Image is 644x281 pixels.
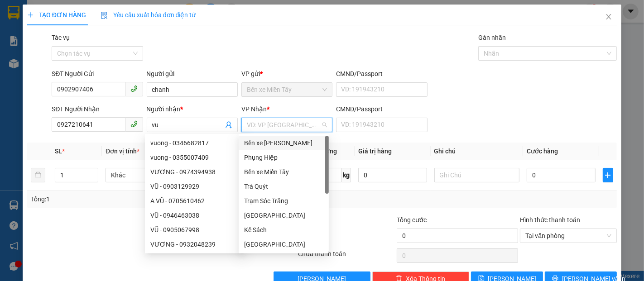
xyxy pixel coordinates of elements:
[150,138,240,148] div: vuong - 0346682817
[239,223,329,237] div: Kế Sách
[101,11,196,19] span: Yêu cầu xuất hóa đơn điện tử
[27,11,86,19] span: TẠO ĐƠN HÀNG
[397,216,427,224] span: Tổng cước
[147,69,238,79] div: Người gửi
[145,237,245,252] div: VƯƠNG - 0932048239
[244,196,323,206] div: Trạm Sóc Trăng
[478,34,506,41] label: Gán nhãn
[130,120,138,128] span: phone
[431,143,524,160] th: Ghi chú
[145,194,245,208] div: A VŨ - 0705610462
[525,229,611,243] span: Tại văn phòng
[358,168,427,182] input: 0
[336,104,427,114] div: CMND/Passport
[298,249,396,265] div: Chưa thanh toán
[247,83,327,96] span: Bến xe Miền Tây
[225,121,232,129] span: user-add
[147,104,238,114] div: Người nhận
[55,148,62,155] span: SL
[603,168,614,182] button: plus
[244,239,323,249] div: [GEOGRAPHIC_DATA]
[150,152,240,162] div: vuong - 0355007409
[145,165,245,179] div: VƯƠNG - 0974394938
[244,225,323,235] div: Kế Sách
[520,216,580,224] label: Hình thức thanh toán
[342,168,351,182] span: kg
[527,148,558,155] span: Cước hàng
[145,150,245,165] div: vuong - 0355007409
[145,223,245,237] div: VŨ - 0905067998
[52,34,70,41] label: Tác vụ
[239,136,329,150] div: Bến xe Trần Đề
[244,138,323,148] div: Bến xe [PERSON_NAME]
[244,210,323,220] div: [GEOGRAPHIC_DATA]
[239,165,329,179] div: Bến xe Miền Tây
[596,5,621,30] button: Close
[336,69,427,79] div: CMND/Passport
[358,148,392,155] span: Giá trị hàng
[239,179,329,194] div: Trà Quýt
[239,150,329,165] div: Phụng Hiệp
[244,167,323,177] div: Bến xe Miền Tây
[150,167,240,177] div: VƯƠNG - 0974394938
[244,152,323,162] div: Phụng Hiệp
[150,196,240,206] div: A VŨ - 0705610462
[31,168,45,182] button: delete
[106,148,139,155] span: Đơn vị tính
[239,208,329,223] div: Trường Khánh
[52,69,143,79] div: SĐT Người Gửi
[27,12,34,18] span: plus
[150,225,240,235] div: VŨ - 0905067998
[31,194,249,204] div: Tổng: 1
[150,181,240,191] div: VŨ - 0903129929
[239,237,329,252] div: Đại Ngãi
[239,194,329,208] div: Trạm Sóc Trăng
[241,105,267,113] span: VP Nhận
[244,181,323,191] div: Trà Quýt
[145,208,245,223] div: VŨ - 0946463038
[150,210,240,220] div: VŨ - 0946463038
[52,104,143,114] div: SĐT Người Nhận
[145,136,245,150] div: vuong - 0346682817
[101,12,108,19] img: icon
[111,168,186,182] span: Khác
[434,168,520,182] input: Ghi Chú
[130,85,138,92] span: phone
[145,179,245,194] div: VŨ - 0903129929
[605,13,612,20] span: close
[150,239,240,249] div: VƯƠNG - 0932048239
[241,69,332,79] div: VP gửi
[603,171,613,179] span: plus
